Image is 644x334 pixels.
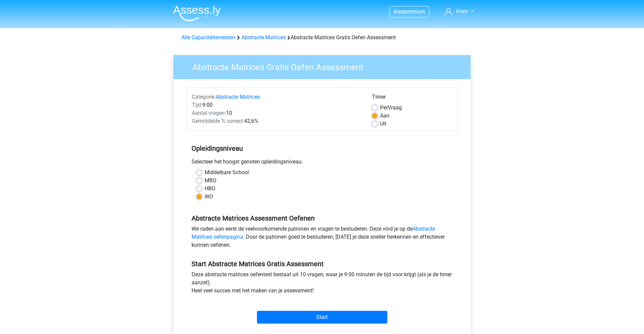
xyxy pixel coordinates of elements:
[192,110,226,116] span: Aantal vragen:
[192,260,452,268] h5: Start Abstracte Matrices Gratis Assessment
[442,7,476,15] a: Koen
[186,225,458,252] div: We raden aan eerst de veelvoorkomende patronen en vragen te bestuderen. Deze vind je op de . Door...
[205,177,216,185] label: MBO
[187,117,367,125] div: 42,6%
[179,34,465,42] div: Abstracte Matrices Gratis Oefen Assessment
[187,101,367,109] div: 9:00
[186,271,458,297] div: Deze abstracte matrices oefentest bestaat uit 10 vragen, waar je 9:00 minuten de tijd voor krijgt...
[192,94,216,100] span: Categorie:
[380,104,388,111] span: Per
[380,120,386,128] label: Uit
[257,311,387,324] input: Start
[192,118,244,124] span: Gemiddelde % correct:
[241,34,286,41] a: Abstracte Matrices
[380,112,389,120] label: Aan
[181,34,235,41] a: Alle Capaciteitentesten
[380,104,402,112] label: Vraag
[456,8,468,14] span: Koen
[390,7,429,16] a: Kiespremium
[192,214,452,222] h5: Abstracte Matrices Assessment Oefenen
[186,158,458,169] div: Selecteer het hoogst genoten opleidingsniveau.
[184,59,466,73] h3: Abstracte Matrices Gratis Oefen Assessment
[192,142,452,155] h5: Opleidingsniveau
[205,185,215,193] label: HBO
[205,193,213,201] label: WO
[192,102,202,108] span: Tijd:
[404,8,425,15] span: premium
[173,5,221,21] img: Assessly
[187,109,367,117] div: 10
[216,94,260,100] a: Abstracte Matrices
[394,8,404,15] span: Kies
[205,169,249,177] label: Middelbare School
[372,93,452,104] div: Timer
